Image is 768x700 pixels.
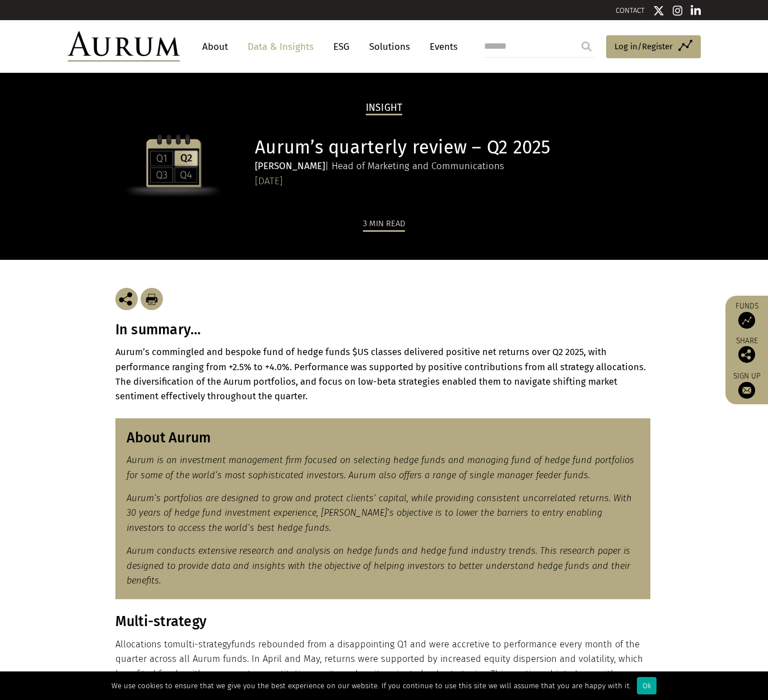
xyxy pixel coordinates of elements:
[575,35,598,58] input: Submit
[115,321,653,338] h3: In summary…
[115,347,646,402] strong: Aurum’s commingled and bespoke fund of hedge funds $US classes delivered positive net returns ove...
[738,312,755,329] img: Access Funds
[363,217,405,232] div: 3 min read
[637,677,657,694] div: Ok
[141,288,163,310] img: Download Article
[738,382,755,399] img: Sign up to our newsletter
[242,36,319,57] a: Data & Insights
[731,337,762,363] div: Share
[731,371,762,399] a: Sign up
[738,346,755,363] img: Share this post
[328,36,355,57] a: ESG
[115,288,138,310] img: Share this post
[127,545,630,586] em: Aurum conducts extensive research and analysis on hedge funds and hedge fund industry trends. Thi...
[255,137,650,158] h1: Aurum’s quarterly review – Q2 2025
[255,174,650,189] div: [DATE]
[127,493,632,533] em: Aurum’s portfolios are designed to grow and protect clients’ capital, while providing consistent ...
[606,35,701,59] a: Log in/Register
[691,5,701,16] img: Linkedin icon
[68,31,180,62] img: Aurum
[653,5,664,16] img: Twitter icon
[173,639,231,650] span: multi-strategy
[731,301,762,329] a: Funds
[366,102,403,115] h2: Insight
[358,669,423,679] span: equity-oriented
[197,36,234,57] a: About
[127,455,634,480] em: Aurum is an investment management firm focused on selecting hedge funds and managing fund of hedg...
[424,36,458,57] a: Events
[426,669,486,679] span: sub-strategies
[616,6,645,15] a: CONTACT
[255,158,650,174] div: | Head of Marketing and Communications
[115,613,650,630] h3: Multi-strategy
[364,36,416,57] a: Solutions
[615,40,673,53] span: Log in/Register
[673,5,683,16] img: Instagram icon
[255,160,325,172] strong: [PERSON_NAME]
[127,430,639,446] h3: About Aurum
